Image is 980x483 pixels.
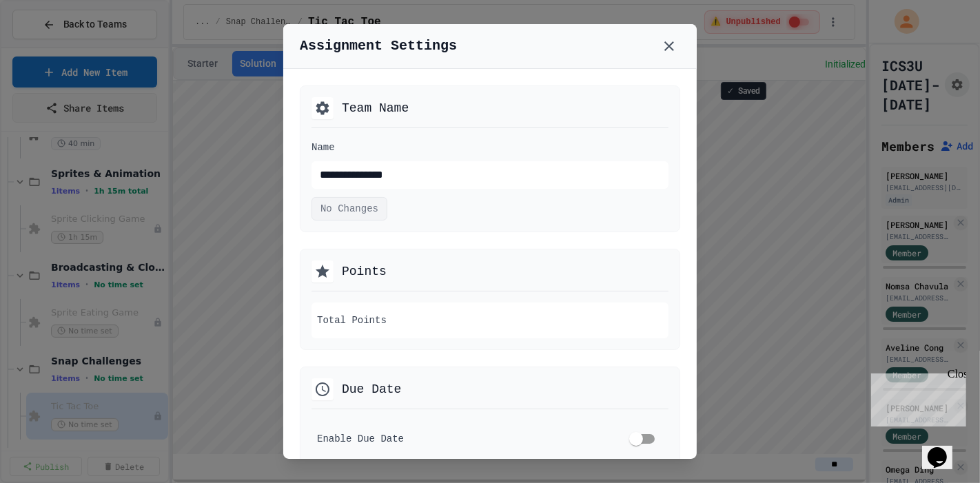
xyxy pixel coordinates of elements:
[866,368,966,427] iframe: chat widget
[317,432,612,446] div: Enable Due Date
[342,262,387,281] h2: Points
[312,197,387,220] button: No Changes
[317,314,586,327] div: Total Points
[300,37,457,56] h1: Assignment Settings
[6,6,95,88] div: Chat with us now!Close
[342,99,409,118] h2: Team Name
[922,428,966,469] iframe: chat widget
[312,142,335,153] label: Name
[342,380,401,399] h2: Due Date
